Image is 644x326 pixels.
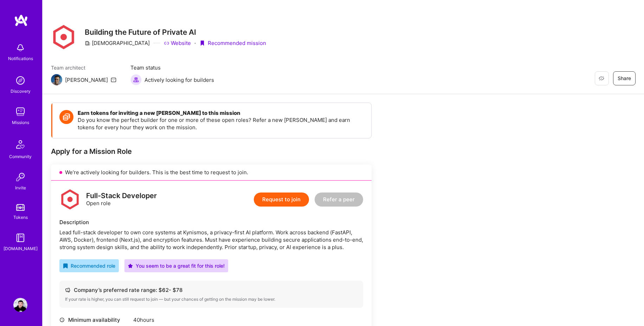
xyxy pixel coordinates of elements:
[59,110,73,124] img: Token icon
[315,193,363,207] button: Refer a peer
[51,164,372,181] div: We’re actively looking for builders. This is the best time to request to join.
[9,153,32,160] div: Community
[599,76,604,81] i: icon EyeClosed
[13,298,27,312] img: User Avatar
[59,219,363,226] div: Description
[613,71,636,85] button: Share
[86,192,157,207] div: Open role
[51,25,76,50] img: Company Logo
[59,316,130,324] div: Minimum availability
[78,110,364,116] h4: Earn tokens for inviting a new [PERSON_NAME] to this mission
[13,214,28,221] div: Tokens
[144,76,214,84] span: Actively looking for builders
[86,192,157,200] div: Full-Stack Developer
[78,116,364,131] p: Do you know the perfect builder for one or more of these open roles? Refer a new [PERSON_NAME] an...
[65,287,70,293] i: icon Cash
[618,75,631,82] span: Share
[65,286,358,294] div: Company’s preferred rate range: $ 62 - $ 78
[65,76,108,84] div: [PERSON_NAME]
[12,298,29,312] a: User Avatar
[51,64,116,71] span: Team architect
[63,262,115,269] div: Recommended role
[13,170,27,184] img: Invite
[199,40,205,46] i: icon PurpleRibbon
[111,77,116,83] i: icon Mail
[128,262,225,269] div: You seem to be a great fit for this role!
[4,245,38,252] div: [DOMAIN_NAME]
[13,41,27,55] img: bell
[63,263,68,268] i: icon RecommendedBadge
[13,105,27,119] img: teamwork
[85,28,266,37] h3: Building the Future of Private AI
[164,39,191,47] a: Website
[16,204,25,211] img: tokens
[12,136,29,153] img: Community
[130,74,142,85] img: Actively looking for builders
[51,74,62,85] img: Team Architect
[8,55,33,62] div: Notifications
[133,316,228,324] div: 40 hours
[128,263,133,268] i: icon PurpleStar
[13,231,27,245] img: guide book
[13,73,27,87] img: discovery
[254,193,309,207] button: Request to join
[15,184,26,191] div: Invite
[51,147,372,156] div: Apply for a Mission Role
[14,14,28,27] img: logo
[59,229,363,251] div: Lead full-stack developer to own core systems at Kynismos, a privacy-first AI platform. Work acro...
[85,40,90,46] i: icon CompanyGray
[65,296,358,302] div: If your rate is higher, you can still request to join — but your chances of getting on the missio...
[199,39,266,47] div: Recommended mission
[85,39,150,47] div: [DEMOGRAPHIC_DATA]
[59,189,80,210] img: logo
[12,119,29,126] div: Missions
[59,317,65,322] i: icon Clock
[11,87,31,95] div: Discovery
[194,39,196,47] div: ·
[130,64,214,71] span: Team status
